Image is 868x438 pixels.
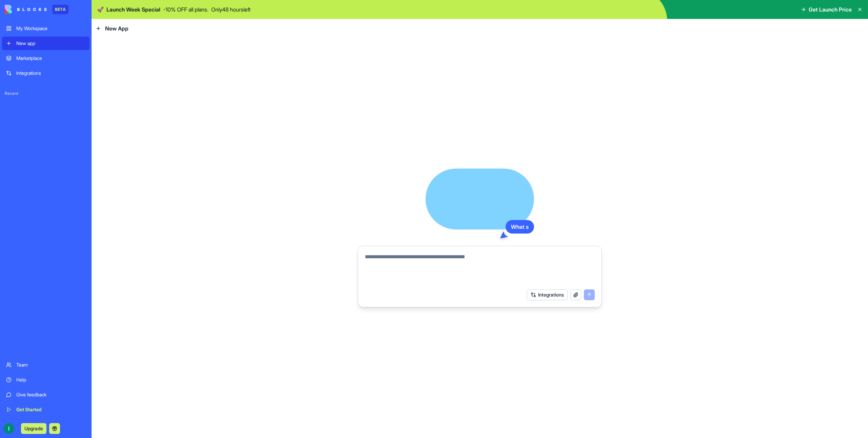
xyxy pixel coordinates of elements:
a: BETA [5,5,68,14]
p: Only 48 hours left [211,5,251,14]
div: Integrations [16,70,85,76]
button: Upgrade [21,423,46,434]
div: Give feedback [16,391,85,398]
a: My Workspace [2,22,90,35]
div: BETA [52,5,68,14]
button: Integrations [527,289,568,300]
div: Get Started [16,406,85,413]
a: Get Started [2,403,90,416]
span: 🚀 [97,5,104,14]
span: Recent [2,91,90,96]
a: Integrations [2,66,90,80]
span: Get Launch Price [809,5,852,14]
a: Help [2,373,90,387]
div: Help [16,376,85,383]
span: New App [105,24,129,32]
div: Marketplace [16,55,85,62]
span: Launch Week Special [106,5,160,14]
a: New app [2,37,90,50]
a: Team [2,358,90,372]
div: My Workspace [16,25,85,32]
a: Marketplace [2,51,90,65]
p: - 10 % OFF all plans. [163,5,209,14]
div: Team [16,362,85,368]
div: What s [506,220,534,234]
img: ACg8ocIrGfPClPq5ZBtJLUWk-ZaIYdG1oo0tvn05AHKZfajgkpHnhQw=s96-c [3,423,14,434]
img: logo [5,5,47,14]
a: Give feedback [2,388,90,401]
a: Upgrade [21,425,46,432]
div: New app [16,40,85,47]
